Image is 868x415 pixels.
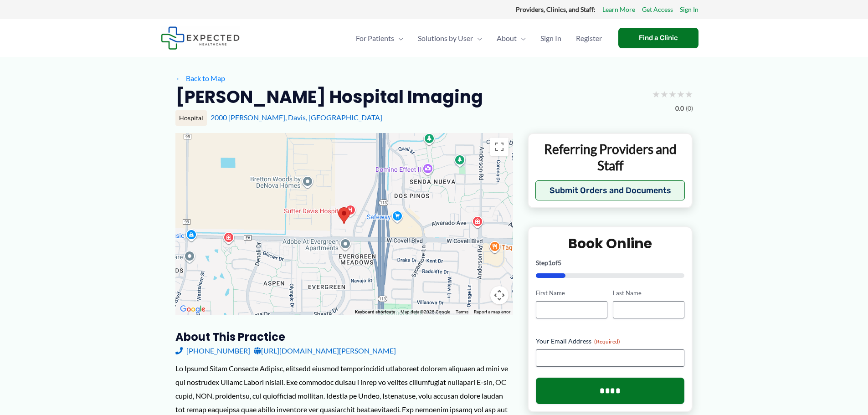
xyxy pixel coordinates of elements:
span: 1 [548,259,552,266]
span: For Patients [356,22,394,54]
span: 5 [558,259,561,266]
span: ★ [668,86,677,102]
h3: About this practice [175,330,513,344]
span: (Required) [594,338,620,345]
a: Terms (opens in new tab) [456,309,468,314]
span: Sign In [540,22,561,54]
p: Referring Providers and Staff [535,141,685,174]
a: 2000 [PERSON_NAME], Davis, [GEOGRAPHIC_DATA] [211,113,382,122]
a: Open this area in Google Maps (opens a new window) [178,303,208,315]
div: Hospital [175,110,207,126]
span: Menu Toggle [473,22,482,54]
a: Get Access [642,4,673,15]
img: Google [178,303,208,315]
h2: Book Online [536,235,685,252]
a: ←Back to Map [175,72,225,85]
a: Find a Clinic [618,28,699,48]
span: ★ [660,86,668,102]
a: AboutMenu Toggle [489,22,533,54]
label: Last Name [613,289,684,297]
a: Report a map error [474,309,510,314]
a: For PatientsMenu Toggle [349,22,411,54]
strong: Providers, Clinics, and Staff: [516,5,596,13]
nav: Primary Site Navigation [349,22,609,54]
a: Register [569,22,609,54]
a: [URL][DOMAIN_NAME][PERSON_NAME] [254,344,396,358]
span: (0) [686,102,693,114]
span: ★ [652,86,660,102]
button: Toggle fullscreen view [490,138,508,156]
a: Sign In [680,4,699,15]
img: Expected Healthcare Logo - side, dark font, small [161,26,240,50]
a: Solutions by UserMenu Toggle [411,22,489,54]
button: Submit Orders and Documents [535,180,685,200]
span: Menu Toggle [517,22,526,54]
button: Map camera controls [490,286,508,304]
span: Map data ©2025 Google [401,309,450,314]
span: ★ [685,86,693,102]
span: 0.0 [675,102,684,114]
h2: [PERSON_NAME] Hospital Imaging [175,86,483,108]
button: Keyboard shortcuts [355,309,395,315]
label: Your Email Address [536,337,685,346]
a: [PHONE_NUMBER] [175,344,250,358]
a: Learn More [602,4,635,15]
label: First Name [536,289,607,297]
a: Sign In [533,22,569,54]
span: Register [576,22,602,54]
p: Step of [536,260,685,266]
span: Solutions by User [418,22,473,54]
span: Menu Toggle [394,22,403,54]
span: ★ [677,86,685,102]
span: ← [175,74,184,82]
span: About [497,22,517,54]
